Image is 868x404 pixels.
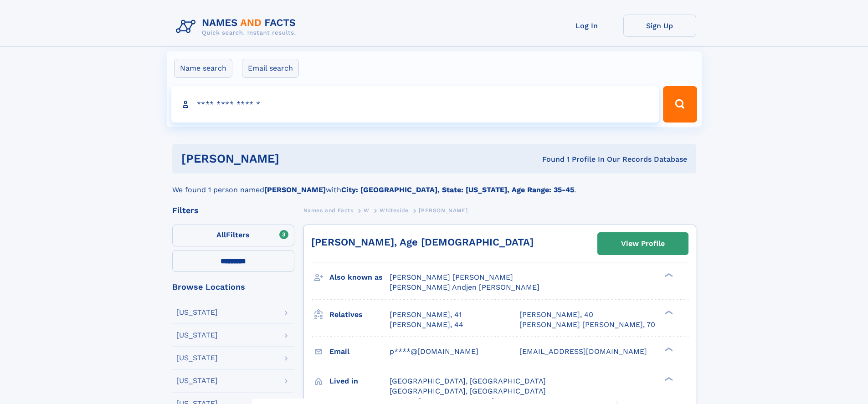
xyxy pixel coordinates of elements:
[329,307,390,322] h3: Relatives
[519,310,593,320] a: [PERSON_NAME], 40
[623,15,696,37] a: Sign Up
[663,309,673,315] div: ❯
[172,225,294,246] label: Filters
[181,153,411,164] h1: [PERSON_NAME]
[329,373,390,389] h3: Lived in
[390,273,513,281] span: [PERSON_NAME] [PERSON_NAME]
[329,344,390,359] h3: Email
[171,86,659,123] input: search input
[621,233,665,254] div: View Profile
[176,354,218,362] div: [US_STATE]
[663,86,697,123] button: Search Button
[364,207,370,214] span: W
[264,185,326,194] b: [PERSON_NAME]
[303,205,354,216] a: Names and Facts
[176,332,218,339] div: [US_STATE]
[172,283,294,291] div: Browse Locations
[663,346,673,352] div: ❯
[172,206,294,215] div: Filters
[390,320,463,330] a: [PERSON_NAME], 44
[176,309,218,316] div: [US_STATE]
[519,347,647,356] span: [EMAIL_ADDRESS][DOMAIN_NAME]
[329,270,390,285] h3: Also known as
[174,59,232,78] label: Name search
[390,310,462,320] a: [PERSON_NAME], 41
[380,207,408,214] span: Whiteside
[172,15,303,39] img: Logo Names and Facts
[419,207,467,214] span: [PERSON_NAME]
[216,230,226,239] span: All
[176,377,218,384] div: [US_STATE]
[364,205,370,216] a: W
[411,154,687,164] div: Found 1 Profile In Our Records Database
[390,387,546,395] span: [GEOGRAPHIC_DATA], [GEOGRAPHIC_DATA]
[598,233,688,255] a: View Profile
[390,377,546,385] span: [GEOGRAPHIC_DATA], [GEOGRAPHIC_DATA]
[663,376,673,382] div: ❯
[390,283,539,291] span: [PERSON_NAME] Andjen [PERSON_NAME]
[172,174,696,195] div: We found 1 person named with .
[380,205,408,216] a: Whiteside
[550,15,623,37] a: Log In
[311,236,534,248] a: [PERSON_NAME], Age [DEMOGRAPHIC_DATA]
[242,59,299,78] label: Email search
[663,272,673,278] div: ❯
[341,185,574,194] b: City: [GEOGRAPHIC_DATA], State: [US_STATE], Age Range: 35-45
[519,320,655,330] a: [PERSON_NAME] [PERSON_NAME], 70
